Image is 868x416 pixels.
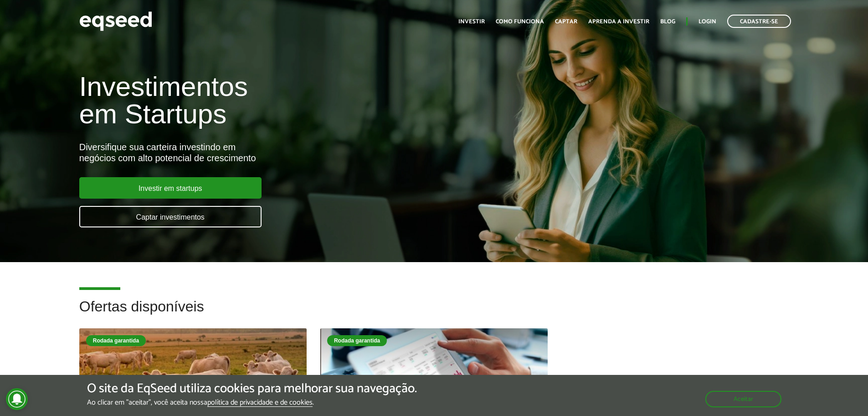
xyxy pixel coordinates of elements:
h5: O site da EqSeed utiliza cookies para melhorar sua navegação. [87,382,417,396]
h1: Investimentos em Startups [79,73,500,128]
a: Blog [660,19,675,25]
a: Captar investimentos [79,206,262,227]
p: Ao clicar em "aceitar", você aceita nossa . [87,398,417,407]
button: Aceitar [705,391,781,407]
a: Investir [458,19,485,25]
div: Rodada garantida [327,335,387,346]
h2: Ofertas disponíveis [79,299,789,328]
img: EqSeed [79,9,152,33]
div: Rodada garantida [86,335,146,346]
a: Login [699,19,716,25]
a: Aprenda a investir [588,19,649,25]
a: política de privacidade e de cookies [207,399,313,407]
a: Cadastre-se [727,15,791,28]
a: Como funciona [496,19,544,25]
a: Investir em startups [79,177,262,199]
div: Diversifique sua carteira investindo em negócios com alto potencial de crescimento [79,142,500,163]
a: Captar [555,19,577,25]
